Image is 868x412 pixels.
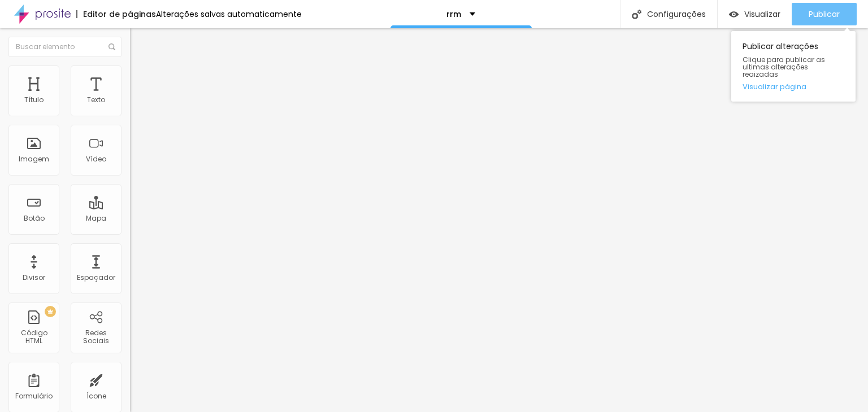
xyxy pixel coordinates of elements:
div: Editor de páginas [76,10,156,18]
p: rrm [446,10,461,18]
div: Código HTML [11,329,56,345]
div: Botão [24,214,45,222]
img: Icone [108,43,115,50]
button: Publicar [792,3,857,25]
div: Alterações salvas automaticamente [156,10,302,18]
span: Visualizar [744,10,780,19]
div: Imagem [19,155,49,163]
img: view-1.svg [729,10,739,19]
div: Vídeo [86,155,106,163]
div: Espaçador [77,274,115,282]
iframe: Editor [130,28,868,412]
div: Texto [87,96,105,104]
div: Ícone [86,392,106,400]
div: Redes Sociais [73,329,118,345]
a: Visualizar página [743,83,844,90]
span: Publicar [809,10,840,19]
div: Formulário [15,392,53,400]
div: Publicar alterações [731,31,856,102]
input: Buscar elemento [8,37,121,57]
span: Clique para publicar as ultimas alterações reaizadas [743,56,844,78]
div: Mapa [86,214,106,222]
img: Icone [632,10,641,19]
div: Título [24,96,44,104]
button: Visualizar [718,3,792,25]
div: Divisor [23,274,45,282]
